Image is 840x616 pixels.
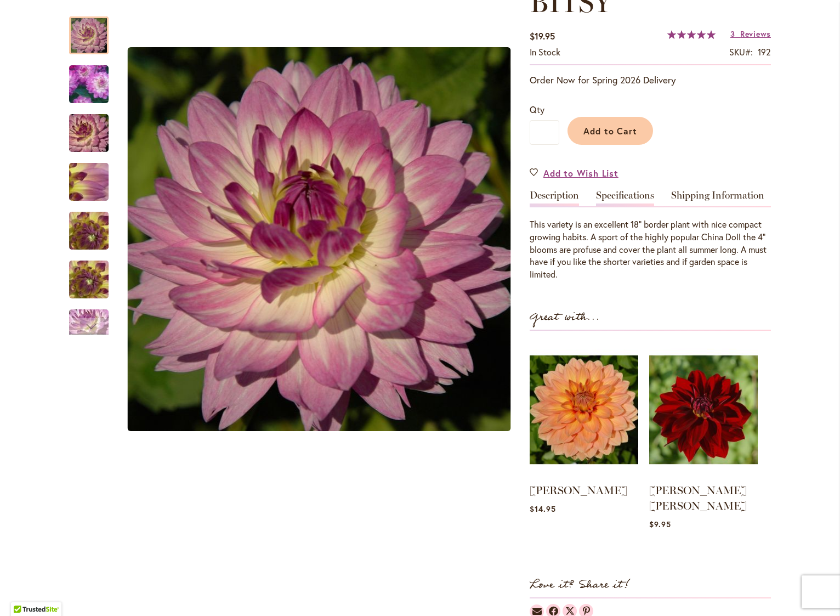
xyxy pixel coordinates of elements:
div: Detailed Product Info [530,190,771,281]
div: BITSY [69,201,120,250]
strong: SKU [729,46,753,58]
span: $14.95 [530,504,556,514]
a: Description [530,190,579,206]
div: Availability [530,46,560,59]
img: BITSY [128,47,511,431]
span: Add to Wish List [543,167,618,179]
div: Product Images [120,5,569,473]
span: Reviews [740,29,771,39]
img: DEBORA RENAE [649,342,758,478]
div: BITSY [69,250,120,298]
img: BITSY [50,47,128,122]
img: BITSY [49,250,128,309]
span: $19.95 [530,30,555,42]
a: Shipping Information [671,190,764,206]
div: BITSY [69,103,120,152]
iframe: Launch Accessibility Center [8,577,39,608]
span: Qty [530,104,544,115]
img: BITSY [49,107,128,160]
div: BITSY [69,298,120,347]
a: Specifications [596,190,654,206]
img: BITSY [49,201,128,261]
span: Add to Cart [583,125,638,137]
span: $9.95 [649,519,671,529]
a: Add to Wish List [530,167,618,179]
div: Next [69,318,109,335]
div: This variety is an excellent 18" border plant with nice compact growing habits. A sport of the hi... [530,218,771,281]
button: Add to Cart [567,117,653,145]
div: 192 [758,46,771,59]
img: BITSY [49,152,128,212]
div: BITSY [69,152,120,201]
a: 3 Reviews [730,29,771,39]
span: 3 [730,29,735,39]
a: [PERSON_NAME] [PERSON_NAME] [649,484,747,512]
div: BITSYBITSYBITSY [120,5,519,473]
div: BITSY [69,5,120,54]
strong: Love it? Share it! [530,576,630,594]
div: BITSY [69,54,120,103]
img: NICHOLAS [530,342,638,478]
a: [PERSON_NAME] [530,484,627,497]
p: Order Now for Spring 2026 Delivery [530,74,771,87]
div: BITSY [120,5,519,473]
span: In stock [530,46,560,58]
strong: Great with... [530,308,600,326]
div: 100% [667,30,716,39]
